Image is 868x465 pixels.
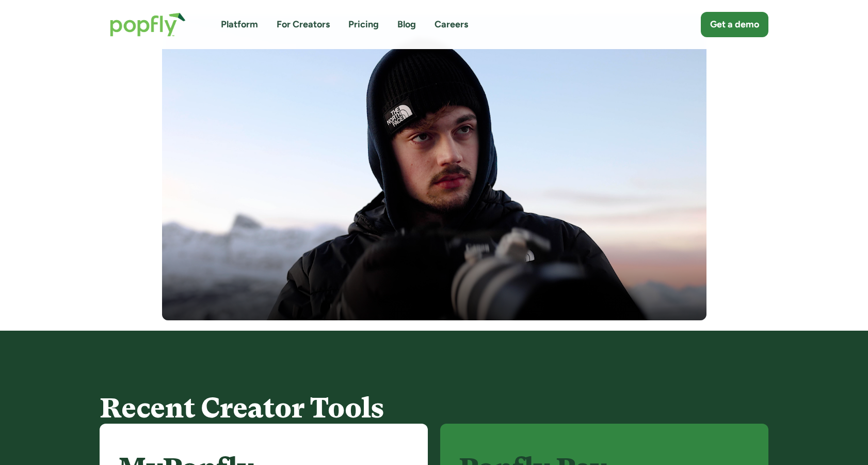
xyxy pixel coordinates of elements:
[701,12,768,37] a: Get a demo
[221,18,258,31] a: Platform
[100,393,768,423] h3: Recent Creator Tools
[435,18,468,31] a: Careers
[710,18,759,31] div: Get a demo
[397,18,416,31] a: Blog
[348,18,379,31] a: Pricing
[100,2,196,47] a: home
[277,18,330,31] a: For Creators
